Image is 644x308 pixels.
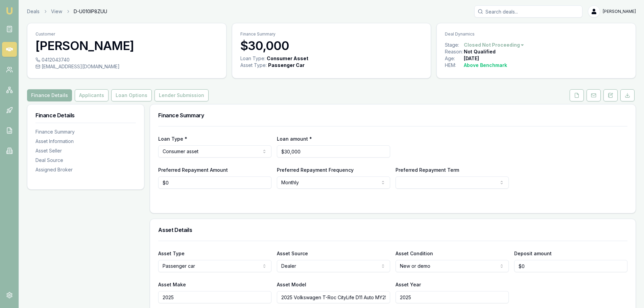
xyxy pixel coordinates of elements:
[27,89,72,101] button: Finance Details
[445,31,627,37] p: Deal Dynamics
[474,5,582,18] input: Search deals
[35,31,218,37] p: Customer
[35,63,218,70] div: [EMAIL_ADDRESS][DOMAIN_NAME]
[445,42,464,48] div: Stage:
[158,251,185,256] label: Asset Type
[35,113,136,118] h3: Finance Details
[35,138,136,145] div: Asset Information
[240,62,267,69] div: Asset Type :
[267,55,308,62] div: Consumer Asset
[153,89,210,101] a: Lender Submission
[396,167,459,173] label: Preferred Repayment Term
[5,7,14,15] img: emu-icon-u.png
[158,176,271,189] input: $
[35,128,136,135] div: Finance Summary
[35,157,136,164] div: Deal Source
[464,55,479,62] div: [DATE]
[277,145,390,158] input: $
[445,48,464,55] div: Reason:
[110,89,153,101] a: Loan Options
[35,166,136,173] div: Assigned Broker
[74,8,107,15] span: D-U010IP8ZUU
[27,89,73,101] a: Finance Details
[154,89,209,101] button: Lender Submission
[277,167,354,173] label: Preferred Repayment Frequency
[35,56,218,63] div: 0412043740
[277,251,308,256] label: Asset Source
[445,62,464,69] div: HEM:
[396,282,421,287] label: Asset Year
[73,89,110,101] a: Applicants
[514,260,627,272] input: $
[27,8,40,15] a: Deals
[464,48,496,55] div: Not Qualified
[158,113,627,118] h3: Finance Summary
[277,282,306,287] label: Asset Model
[158,136,187,142] label: Loan Type *
[240,55,265,62] div: Loan Type:
[158,167,228,173] label: Preferred Repayment Amount
[158,282,186,287] label: Asset Make
[603,9,636,14] span: [PERSON_NAME]
[75,89,109,101] button: Applicants
[158,227,627,233] h3: Asset Details
[277,136,312,142] label: Loan amount *
[396,251,433,256] label: Asset Condition
[268,62,305,69] div: Passenger Car
[514,251,552,256] label: Deposit amount
[464,42,525,48] button: Closed Not Proceeding
[51,8,62,15] a: View
[111,89,152,101] button: Loan Options
[35,39,218,52] h3: [PERSON_NAME]
[240,39,423,52] h3: $30,000
[240,31,423,37] p: Finance Summary
[445,55,464,62] div: Age:
[464,62,507,69] div: Above Benchmark
[35,147,136,154] div: Asset Seller
[27,8,107,15] nav: breadcrumb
